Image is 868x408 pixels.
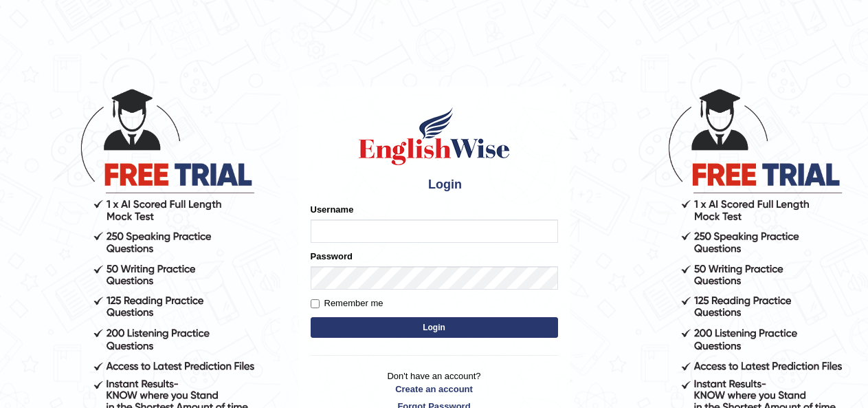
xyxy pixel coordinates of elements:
button: Login [311,317,558,338]
h4: Login [311,174,558,196]
label: Username [311,203,354,216]
label: Remember me [311,297,383,310]
label: Password [311,250,353,263]
a: Create an account [311,383,558,396]
input: Remember me [311,299,320,308]
img: Logo of English Wise sign in for intelligent practice with AI [356,105,513,167]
